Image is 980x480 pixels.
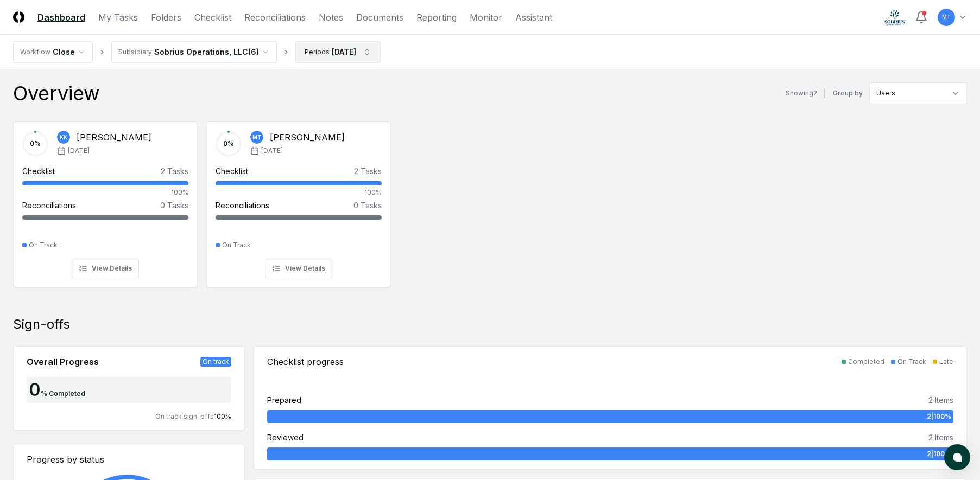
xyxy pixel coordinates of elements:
[13,316,967,333] div: Sign-offs
[944,444,970,470] button: atlas-launcher
[77,131,151,144] div: [PERSON_NAME]
[13,41,381,63] nav: breadcrumb
[332,46,356,57] div: [DATE]
[22,188,188,197] div: 100%
[928,432,953,443] div: 2 Items
[72,259,139,278] button: View Details
[216,188,382,197] div: 100%
[937,8,956,27] button: MT
[22,165,55,177] div: Checklist
[216,200,269,211] div: Reconciliations
[98,11,138,24] a: My Tasks
[265,259,332,278] button: View Details
[161,165,188,177] div: 2 Tasks
[884,9,906,26] img: Sobrius logo
[897,357,926,367] div: On Track
[29,240,58,250] div: On Track
[252,133,262,142] span: MT
[244,11,306,24] a: Reconciliations
[416,11,457,24] a: Reporting
[22,200,76,211] div: Reconciliations
[833,90,863,97] label: Group by
[470,11,502,24] a: Monitor
[270,131,345,144] div: [PERSON_NAME]
[13,82,99,104] div: Overview
[13,11,24,23] img: Logo
[27,381,41,399] div: 0
[118,47,152,57] div: Subsidiary
[27,355,99,368] div: Overall Progress
[151,11,181,24] a: Folders
[267,394,301,406] div: Prepared
[206,113,391,287] a: 0%MT[PERSON_NAME][DATE]Checklist2 Tasks100%Reconciliations0 TasksOn TrackView Details
[354,165,382,177] div: 2 Tasks
[261,146,283,156] span: [DATE]
[927,412,951,421] span: 2 | 100 %
[13,113,198,287] a: 0%KK[PERSON_NAME][DATE]Checklist2 Tasks100%Reconciliations0 TasksOn TrackView Details
[295,41,381,63] button: Periods[DATE]
[41,389,85,399] div: % Completed
[155,412,214,420] span: On track sign-offs
[267,355,344,368] div: Checklist progress
[254,346,967,470] a: Checklist progressCompletedOn TrackLatePrepared2 Items2|100%Reviewed2 Items2|100%
[848,357,884,367] div: Completed
[305,47,330,57] div: Periods
[20,47,50,57] div: Workflow
[319,11,343,24] a: Notes
[928,394,953,406] div: 2 Items
[786,88,817,98] div: Showing 2
[927,449,951,459] span: 2 | 100 %
[68,146,90,156] span: [DATE]
[214,412,231,420] span: 100 %
[160,200,188,211] div: 0 Tasks
[200,357,231,367] div: On track
[353,200,382,211] div: 0 Tasks
[515,11,552,24] a: Assistant
[194,11,231,24] a: Checklist
[824,88,826,99] div: |
[216,165,248,177] div: Checklist
[356,11,403,24] a: Documents
[942,13,951,21] span: MT
[37,11,85,24] a: Dashboard
[27,453,231,466] div: Progress by status
[267,432,304,443] div: Reviewed
[222,240,251,250] div: On Track
[939,357,953,367] div: Late
[60,133,67,142] span: KK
